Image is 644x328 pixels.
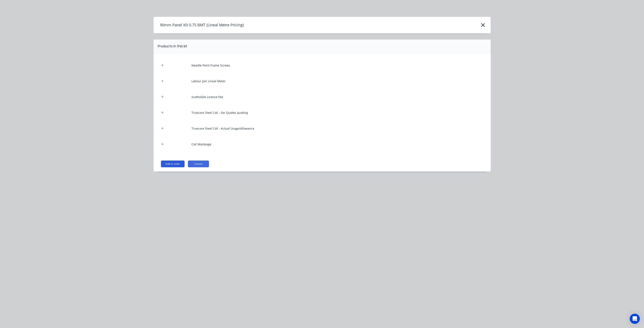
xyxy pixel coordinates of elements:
div: Open Intercom Messenger [630,314,640,324]
h4: 90mm Panel Kit 0.75 BMT (Lineal Metre Pricing) [154,21,244,29]
div: Products in this kit [158,44,187,49]
div: Truecore Steel Coil - Actual Usage/allowance [191,126,254,131]
div: Scottsdale Licence Fee [191,95,223,99]
button: Add to order [161,161,185,167]
div: Labour per Lineal Meter [191,79,226,83]
button: Cancel [188,161,209,167]
div: Truecore Steel Coil - For Quotes quoting [191,110,248,115]
div: Needle Point Frame Screws [191,63,230,68]
div: Coil Wasteage [191,142,211,146]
